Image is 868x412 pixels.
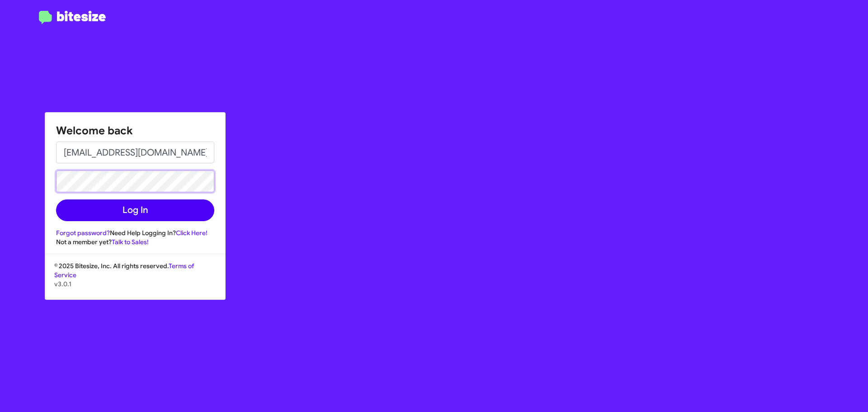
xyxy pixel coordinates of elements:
a: Click Here! [176,229,208,237]
div: Need Help Logging In? [56,228,214,237]
a: Talk to Sales! [112,238,149,246]
input: Email address [56,142,214,163]
div: Not a member yet? [56,237,214,246]
h1: Welcome back [56,123,214,138]
button: Log In [56,199,214,221]
div: © 2025 Bitesize, Inc. All rights reserved. [45,261,225,299]
a: Forgot password? [56,229,110,237]
p: v3.0.1 [54,279,216,289]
